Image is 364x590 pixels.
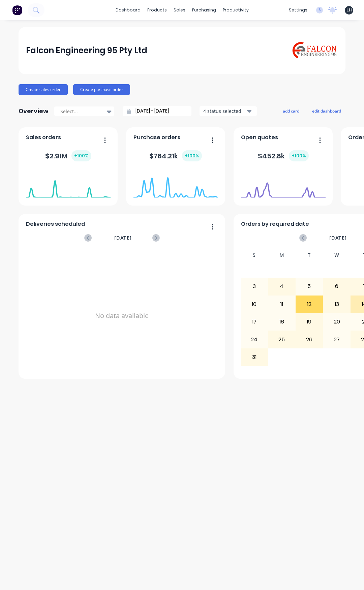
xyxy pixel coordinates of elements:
[268,278,295,295] div: 4
[241,250,268,260] div: S
[291,41,338,60] img: Falcon Engineering 95 Pty Ltd
[200,106,257,116] button: 4 status selected
[170,5,189,15] div: sales
[114,234,132,242] span: [DATE]
[268,250,296,260] div: M
[26,133,61,142] span: Sales orders
[329,234,347,242] span: [DATE]
[296,296,323,313] div: 12
[45,150,91,161] div: $ 2.91M
[19,104,49,118] div: Overview
[323,331,350,348] div: 27
[71,150,91,161] div: + 100 %
[73,84,130,95] button: Create purchase order
[296,313,323,330] div: 19
[296,331,323,348] div: 26
[241,296,268,313] div: 10
[133,133,180,142] span: Purchase orders
[346,7,352,13] span: LH
[278,106,304,115] button: add card
[308,106,345,115] button: edit dashboard
[323,278,350,295] div: 6
[203,107,246,115] div: 4 status selected
[112,5,144,15] a: dashboard
[26,250,218,381] div: No data available
[182,150,202,161] div: + 100 %
[241,133,278,142] span: Open quotes
[12,5,22,15] img: Factory
[268,296,295,313] div: 11
[144,5,170,15] div: products
[268,313,295,330] div: 18
[258,150,309,161] div: $ 452.8k
[26,220,85,228] span: Deliveries scheduled
[241,349,268,366] div: 31
[189,5,219,15] div: purchasing
[296,250,323,260] div: T
[268,331,295,348] div: 25
[241,313,268,330] div: 17
[149,150,202,161] div: $ 784.21k
[323,296,350,313] div: 13
[323,250,351,260] div: W
[219,5,252,15] div: productivity
[289,150,309,161] div: + 100 %
[285,5,311,15] div: settings
[26,44,147,57] div: Falcon Engineering 95 Pty Ltd
[323,313,350,330] div: 20
[241,278,268,295] div: 3
[241,331,268,348] div: 24
[296,278,323,295] div: 5
[19,84,68,95] button: Create sales order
